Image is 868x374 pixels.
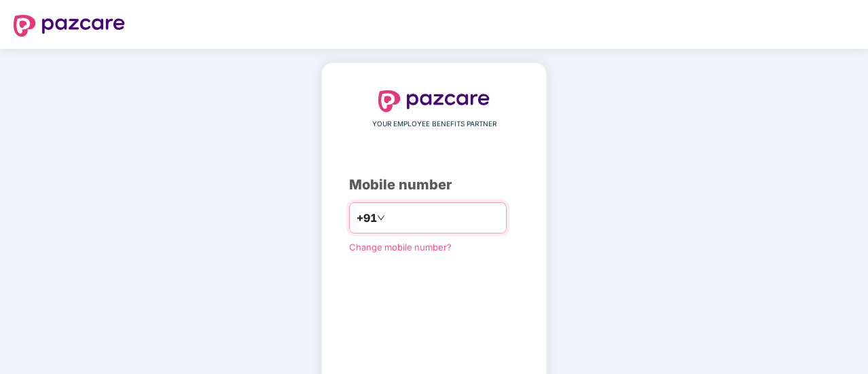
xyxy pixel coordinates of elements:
img: logo [14,15,125,37]
span: YOUR EMPLOYEE BENEFITS PARTNER [372,119,496,130]
div: Mobile number [349,174,519,195]
img: logo [378,90,490,112]
span: down [377,214,385,222]
span: +91 [357,210,377,227]
a: Change mobile number? [349,242,452,253]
